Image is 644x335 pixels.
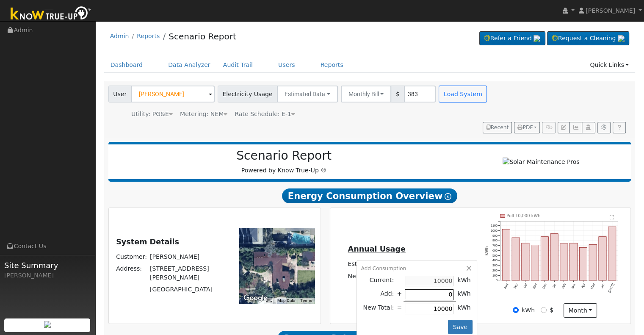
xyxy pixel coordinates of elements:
button: Save [448,320,473,334]
td: New Total: [361,302,395,316]
td: Current: [361,274,395,288]
span: Electricity Usage [218,86,277,102]
u: Annual Usage [348,245,405,253]
img: Google [241,293,269,304]
text: 300 [492,263,498,267]
a: Scenario Report [169,31,236,42]
img: retrieve [533,35,540,42]
td: kWh [456,302,473,316]
td: [PERSON_NAME] [149,251,228,263]
text: Sep [513,283,519,290]
input: $ [541,307,547,313]
text: May [590,282,596,290]
a: Terms [300,298,312,303]
div: Add Consumption [361,265,473,272]
td: = [395,302,404,316]
td: + [395,288,404,302]
a: Quick Links [583,57,635,73]
button: Keyboard shortcuts [266,298,272,304]
text: 500 [492,254,498,257]
img: retrieve [44,321,51,328]
td: Net Consumption: [346,270,403,282]
text: 100 [492,274,498,277]
text: Jan [552,283,557,289]
a: Admin [110,33,129,39]
button: month [564,303,597,318]
i: Show Help [445,193,451,200]
button: PDF [514,122,540,134]
td: Add: [361,288,395,302]
a: Help Link [613,122,626,134]
rect: onclick="" [502,229,510,280]
text: Pull 10,000 kWh [507,213,541,218]
td: $4,020 [403,258,427,271]
a: Dashboard [104,57,149,73]
button: Login As [582,122,595,134]
td: [STREET_ADDRESS][PERSON_NAME] [149,263,228,284]
rect: onclick="" [531,245,539,280]
rect: onclick="" [580,247,587,280]
button: Load System [439,86,487,102]
rect: onclick="" [599,236,607,280]
text: [DATE] [608,283,615,293]
td: kWh [456,288,473,302]
rect: onclick="" [609,227,616,280]
input: Select a User [131,86,215,102]
img: retrieve [618,35,625,42]
rect: onclick="" [589,244,597,280]
img: Know True-Up [6,5,95,24]
text: 900 [492,233,498,237]
a: Refer a Friend [479,31,545,46]
span: $ [391,86,404,102]
span: Site Summary [4,260,91,271]
a: Users [272,57,301,73]
text: 0 [496,278,498,282]
rect: onclick="" [551,233,558,280]
text: Jun [600,283,605,289]
text: kWh [485,246,489,255]
rect: onclick="" [561,244,568,280]
rect: onclick="" [541,236,549,280]
text: Nov [532,282,538,289]
text: 700 [492,244,498,247]
text: 600 [492,249,498,252]
u: System Details [116,238,179,246]
div: [PERSON_NAME] [4,271,91,280]
a: Reports [314,57,350,73]
text: 1100 [491,224,498,227]
span: Alias: None [235,111,295,117]
text: 200 [492,269,498,272]
div: Metering: NEM [180,110,227,119]
text: Aug [503,283,509,290]
a: Data Analyzer [162,57,217,73]
text: 400 [492,258,498,262]
text: Mar [571,282,577,289]
div: Utility: PG&E [131,110,173,119]
text: Oct [523,283,528,289]
td: Address: [115,263,149,284]
text: 1000 [491,229,498,233]
label: kWh [522,306,535,315]
h2: Scenario Report [117,149,451,163]
td: Estimated Bill: [346,258,403,271]
td: kWh [456,274,473,288]
a: Audit Trail [217,57,259,73]
text: Dec [542,282,548,289]
span: PDF [517,125,533,130]
a: Open this area in Google Maps (opens a new window) [241,293,269,304]
label: $ [550,306,553,315]
rect: onclick="" [522,243,529,280]
span: Energy Consumption Overview [282,188,457,204]
input: kWh [513,307,519,313]
a: Request a Cleaning [547,31,629,46]
rect: onclick="" [512,238,520,280]
img: Solar Maintenance Pros [503,158,579,166]
text:  [610,215,615,220]
button: Edit User [558,122,569,134]
td: [GEOGRAPHIC_DATA] [149,284,228,296]
button: Map Data [277,298,295,304]
button: Settings [597,122,611,134]
button: Monthly Bill [341,86,392,102]
text: Feb [561,283,567,289]
div: Powered by Know True-Up ® [113,149,456,175]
